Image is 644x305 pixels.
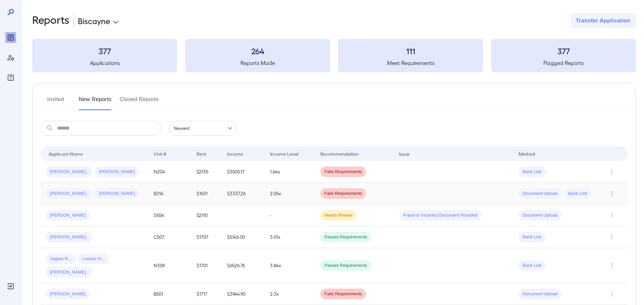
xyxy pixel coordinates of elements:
button: Row Actions [606,188,617,199]
h5: Meet Requirements [338,59,483,67]
div: Method [519,150,535,158]
span: [PERSON_NAME] [95,169,139,175]
h5: Applications [32,59,177,67]
div: Issue [399,150,410,158]
td: 1.64x [265,161,315,183]
div: Income Level [270,150,299,158]
span: Document Upload [519,212,561,219]
div: Recommendation [320,150,359,158]
span: [PERSON_NAME].. [46,269,92,276]
button: Transfer Application [571,13,636,28]
h2: Reports [32,13,69,28]
span: Sagine N... [46,256,75,262]
td: C507 [148,226,191,248]
span: Document Upload [519,190,561,197]
p: Biscayne [78,15,110,26]
div: FAQ [5,72,16,83]
span: Document Upload [519,291,561,297]
td: B314 [148,183,191,205]
span: [PERSON_NAME].. [46,169,92,175]
button: Row Actions [606,289,617,299]
td: N308 [148,248,191,283]
h3: 264 [185,46,330,56]
td: $1631 [191,183,222,205]
span: [PERSON_NAME].. [46,190,92,197]
button: Invited [41,94,71,110]
span: Fails Requirements [320,291,366,297]
td: $1717 [191,283,222,305]
td: $5146.09 [222,226,265,248]
td: $1701 [191,248,222,283]
button: Row Actions [606,232,617,242]
div: Rent [197,150,207,158]
td: $6526.76 [222,248,265,283]
td: $3944.90 [222,283,265,305]
div: Unit # [154,150,166,158]
td: 3.01x [265,226,315,248]
span: [PERSON_NAME] [46,291,90,297]
h5: Reports Made [185,59,330,67]
h5: Flagged Reports [491,59,636,67]
span: Louiner N... [78,256,109,262]
span: [PERSON_NAME] [95,190,139,197]
div: Applicant Name [49,150,83,158]
td: B501 [148,283,191,305]
span: Bank Link [519,169,546,175]
div: Manage Users [5,52,16,63]
td: $1707 [191,226,222,248]
td: 3.84x [265,248,315,283]
h3: 377 [491,46,636,56]
span: [PERSON_NAME].. [46,234,92,240]
span: Fails Requirements [320,169,366,175]
span: Bank Link [519,234,546,240]
button: Row Actions [606,260,617,271]
span: [PERSON_NAME] [46,212,90,219]
button: Closed Reports [120,94,159,110]
span: Fails Requirements [320,190,366,197]
td: - [265,205,315,226]
td: $3337.26 [222,183,265,205]
span: Needs Review [320,212,357,219]
td: $3505.17 [222,161,265,183]
span: Bank Link [564,190,591,197]
span: Passes Requirements [320,234,371,240]
td: 2.3x [265,283,315,305]
h3: 377 [32,46,177,56]
summary: 377Applications264Reports Made111Meet Requirements377Flagged Reports [32,39,636,72]
div: Newest [169,121,236,136]
td: $2110 [191,205,222,226]
td: N204 [148,161,191,183]
span: Bank Link [519,262,546,269]
button: New Reports [79,94,112,110]
td: 2.05x [265,183,315,205]
span: Passes Requirements [320,262,371,269]
button: Row Actions [606,166,617,177]
span: Fraud or Incorrect Document Provided [399,212,481,219]
div: Reports [5,32,16,43]
td: $2135 [191,161,222,183]
button: Row Actions [606,210,617,221]
div: Log Out [5,281,16,292]
div: Income [227,150,243,158]
td: S504 [148,205,191,226]
h3: 111 [338,46,483,56]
